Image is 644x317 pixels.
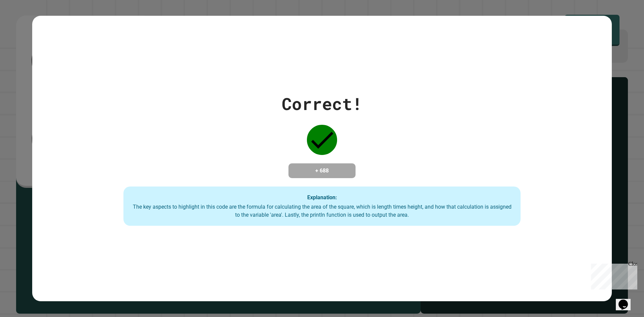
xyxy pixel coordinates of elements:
strong: Explanation: [307,194,337,200]
iframe: chat widget [616,290,637,310]
div: The key aspects to highlight in this code are the formula for calculating the area of the square,... [130,203,514,219]
iframe: chat widget [588,261,637,289]
h4: + 688 [295,167,349,175]
div: Chat with us now!Close [3,3,46,43]
div: Correct! [282,91,362,116]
